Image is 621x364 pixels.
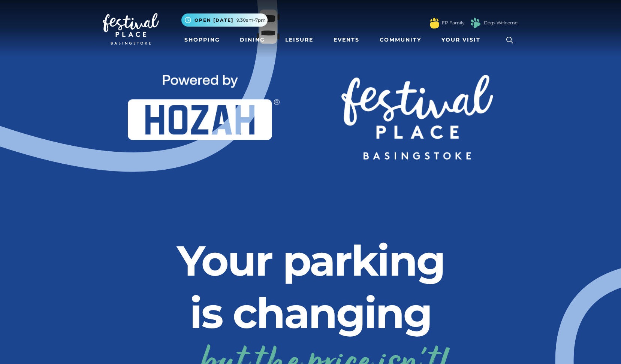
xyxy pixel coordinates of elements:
span: Open [DATE] [195,17,233,24]
span: Your Visit [441,36,480,44]
span: 9.30am-7pm [236,17,266,24]
img: Festival Place Logo [103,13,159,45]
a: Dogs Welcome! [484,19,519,26]
button: Open [DATE] 9.30am-7pm [181,13,268,27]
a: Dining [237,33,268,47]
a: Your Visit [438,33,487,47]
a: Community [377,33,424,47]
a: Shopping [181,33,223,47]
a: Events [331,33,362,47]
a: Leisure [282,33,316,47]
a: FP Family [442,19,464,26]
